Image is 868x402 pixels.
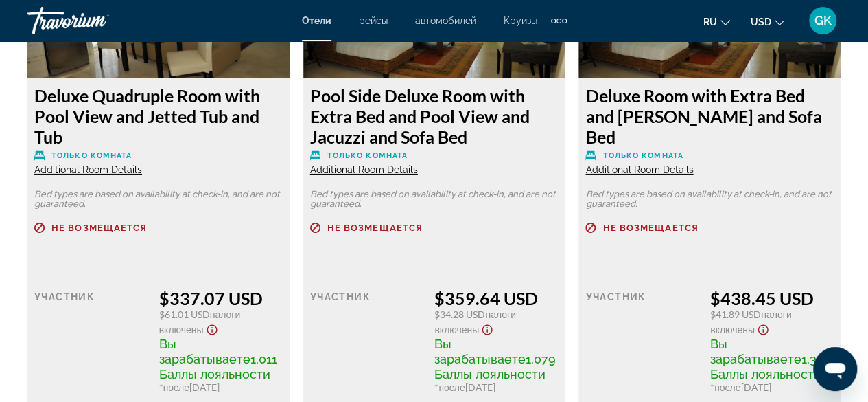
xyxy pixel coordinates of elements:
button: Show Taxes and Fees disclaimer [204,320,220,336]
span: 1,079 Баллы лояльности [434,352,556,381]
button: Show Taxes and Fees disclaimer [479,320,495,336]
button: Change currency [751,12,784,32]
div: участник [34,288,149,393]
div: $438.45 USD [710,288,834,309]
span: после [714,381,740,393]
span: Additional Room Details [310,164,418,175]
div: * [DATE] [434,381,558,393]
span: $41.89 USD [710,309,761,320]
span: $61.01 USD [159,309,210,320]
a: Travorium [27,3,165,38]
span: 1,315 Баллы лояльности [710,352,829,381]
div: участник [310,288,425,393]
span: USD [751,16,771,27]
p: Bed types are based on availability at check-in, and are not guaranteed. [310,190,559,209]
span: Вы зарабатываете [159,337,250,366]
span: Не возмещается [51,223,147,232]
a: автомобилей [415,15,476,26]
p: Bed types are based on availability at check-in, and are not guaranteed. [34,190,283,209]
span: GK [814,14,832,27]
span: Только комната [51,151,132,160]
span: после [438,381,465,393]
span: после [163,381,189,393]
button: User Menu [805,6,841,35]
button: Extra navigation items [551,10,567,32]
button: Show Taxes and Fees disclaimer [755,320,771,336]
button: Change language [703,12,730,32]
span: Additional Room Details [34,164,142,175]
span: 1,011 Баллы лояльности [159,352,277,381]
span: ru [703,16,717,27]
div: $359.64 USD [434,288,558,309]
span: Additional Room Details [585,164,693,175]
span: Не возмещается [327,223,423,232]
span: Только комната [327,151,408,160]
div: * [DATE] [710,381,834,393]
div: * [DATE] [159,381,283,393]
span: Только комната [602,151,683,160]
div: $337.07 USD [159,288,283,309]
h3: Pool Side Deluxe Room with Extra Bed and Pool View and Jacuzzi and Sofa Bed [310,85,559,147]
p: Bed types are based on availability at check-in, and are not guaranteed. [585,190,834,209]
iframe: Кнопка запуска окна обмена сообщениями [813,347,857,391]
a: Круизы [504,15,537,26]
a: рейсы [359,15,388,26]
span: Вы зарабатываете [434,337,526,366]
a: Отели [302,15,331,26]
span: Не возмещается [602,223,698,232]
div: участник [585,288,700,393]
span: $34.28 USD [434,309,485,320]
span: Вы зарабатываете [710,337,801,366]
h3: Deluxe Quadruple Room with Pool View and Jetted Tub and Tub [34,85,283,147]
h3: Deluxe Room with Extra Bed and [PERSON_NAME] and Sofa Bed [585,85,834,147]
